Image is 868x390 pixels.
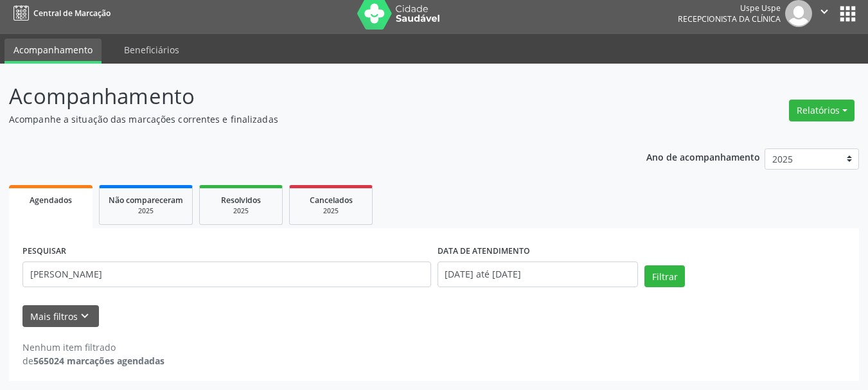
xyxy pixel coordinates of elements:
i: keyboard_arrow_down [78,309,92,323]
a: Beneficiários [115,39,188,61]
button: Mais filtroskeyboard_arrow_down [22,305,99,328]
p: Ano de acompanhamento [646,148,760,164]
strong: 565024 marcações agendadas [33,355,164,367]
a: Acompanhamento [4,39,102,64]
label: PESQUISAR [22,242,66,261]
i:  [817,4,831,19]
button: Relatórios [789,100,855,121]
span: Recepcionista da clínica [678,13,781,24]
label: DATA DE ATENDIMENTO [438,242,530,261]
div: 2025 [109,206,183,216]
div: 2025 [299,206,363,216]
input: Selecione um intervalo [438,261,639,287]
span: Agendados [30,195,72,206]
p: Acompanhamento [9,80,604,112]
p: Acompanhe a situação das marcações correntes e finalizadas [9,112,604,126]
div: 2025 [209,206,273,216]
button: Filtrar [644,265,685,287]
button: apps [837,3,859,25]
span: Cancelados [310,195,353,206]
input: Nome, código do beneficiário ou CPF [22,261,431,287]
span: Não compareceram [109,195,183,206]
div: de [22,354,164,368]
div: Uspe Uspe [678,3,781,13]
a: Central de Marcação [9,3,111,24]
span: Central de Marcação [33,8,111,19]
span: Resolvidos [221,195,261,206]
div: Nenhum item filtrado [22,341,164,354]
